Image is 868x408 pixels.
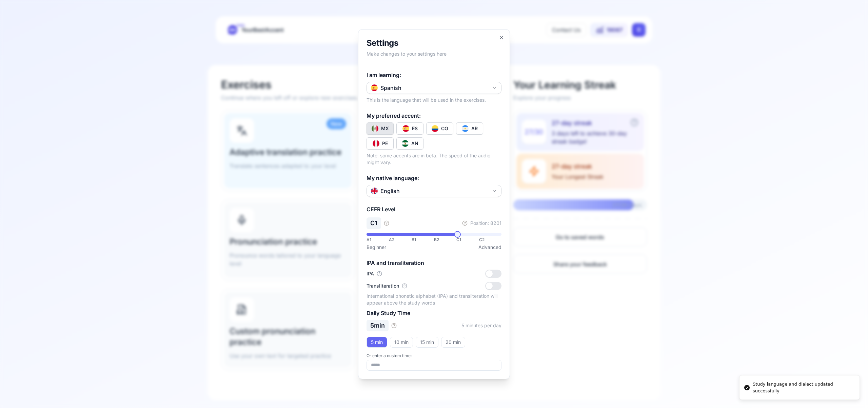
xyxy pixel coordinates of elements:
img: pe [373,140,379,147]
label: My native language: [367,174,419,182]
button: 10 min [390,337,413,348]
p: Note: some accents are in beta. The speed of the audio might vary. [367,152,501,166]
p: This is the language that will be used in the exercises. [367,97,486,103]
button: Toggle es-PE [367,137,394,150]
h3: CEFR Level [367,205,501,213]
button: 15 min [416,337,438,348]
img: mx [372,125,378,132]
img: es [402,125,409,132]
h2: Settings [367,38,501,48]
div: C1 [367,217,381,229]
button: Toggle es-ES [396,122,423,135]
span: IPA [367,270,374,277]
div: A1 [367,237,389,242]
div: English [371,187,400,195]
button: Toggle es-CO [426,122,453,135]
label: I am learning: [367,71,401,79]
div: AR [471,125,478,132]
div: AN [411,140,418,147]
span: Transliteration [367,283,399,289]
div: A2 [389,237,411,242]
img: en [371,188,378,194]
span: 5 minutes per day [461,322,501,329]
div: C2 [479,237,501,242]
div: Spanish [371,84,401,92]
button: 20 min [441,337,465,348]
label: IPA and transliteration [367,259,424,266]
div: B1 [412,237,434,242]
p: Make changes to your settings here [367,51,501,57]
label: Or enter a custom time: [367,353,501,358]
div: PE [382,140,388,147]
button: Toggle es-AN [396,137,423,150]
div: 5 min [367,320,389,331]
div: ES [412,125,418,132]
button: Toggle es-MX [367,122,394,135]
div: CO [441,125,448,132]
span: Advanced [478,244,501,251]
img: es-AN flag [402,140,409,147]
span: Beginner [367,244,386,251]
img: co [432,125,438,132]
img: ar [462,125,469,132]
div: B2 [434,237,456,242]
label: Daily Study Time [367,310,410,316]
button: Toggle es-AR [456,122,483,135]
div: MX [381,125,389,132]
button: 5 min [367,337,387,348]
p: International phonetic alphabet (IPA) and transliteration will appear above the study words [367,293,501,306]
span: Position: 8201 [470,220,501,227]
div: C1 [456,237,479,242]
img: es [371,84,378,91]
label: My preferred accent: [367,112,421,119]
